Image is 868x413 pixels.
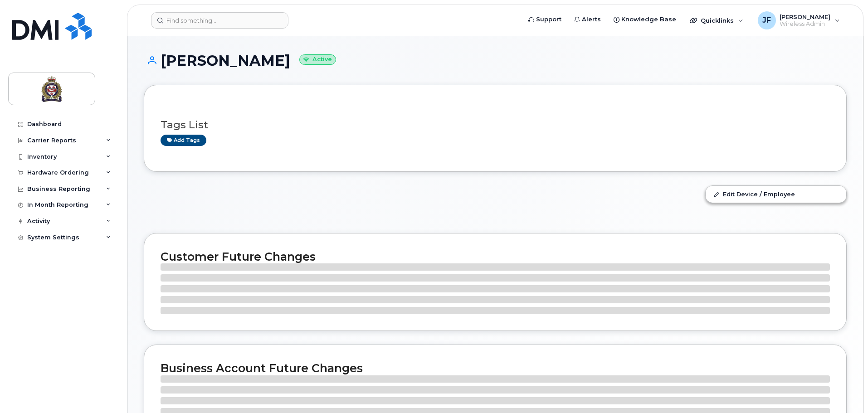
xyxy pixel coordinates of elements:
h2: Customer Future Changes [161,250,830,263]
a: Add tags [161,135,206,146]
a: Edit Device / Employee [706,186,846,202]
h1: [PERSON_NAME] [144,53,847,68]
h2: Business Account Future Changes [161,361,830,375]
h3: Tags List [161,119,830,131]
small: Active [299,54,336,65]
